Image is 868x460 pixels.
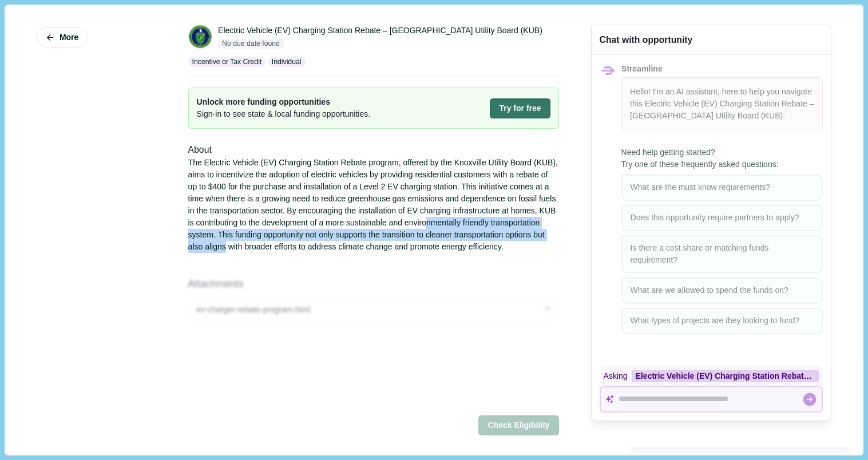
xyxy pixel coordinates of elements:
[621,146,823,170] span: Need help getting started? Try one of these frequently asked questions:
[632,370,819,382] div: Electric Vehicle (EV) Charging Station Rebate – [GEOGRAPHIC_DATA] Utility Board (KUB)
[218,25,542,37] div: Electric Vehicle (EV) Charging Station Rebate – [GEOGRAPHIC_DATA] Utility Board (KUB)
[218,39,284,49] span: No due date found
[621,64,663,73] span: Streamline
[272,57,302,67] p: Individual
[630,99,814,120] span: Electric Vehicle (EV) Charging Station Rebate – [GEOGRAPHIC_DATA] Utility Board (KUB)
[600,33,693,46] div: Chat with opportunity
[478,415,558,435] button: Check Eligibility
[197,96,371,108] span: Unlock more funding opportunities
[197,108,371,120] span: Sign-in to see state & local funding opportunities.
[189,25,212,48] img: DOE.png
[600,366,823,386] div: Asking
[188,157,559,253] div: The Electric Vehicle (EV) Charging Station Rebate program, offered by the Knoxville Utility Board...
[37,27,87,47] button: More
[60,33,78,42] span: More
[490,98,550,118] button: Try for free
[188,143,559,157] div: About
[192,57,262,67] p: Incentive or Tax Credit
[630,87,814,120] span: Hello! I'm an AI assistant, here to help you navigate this .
